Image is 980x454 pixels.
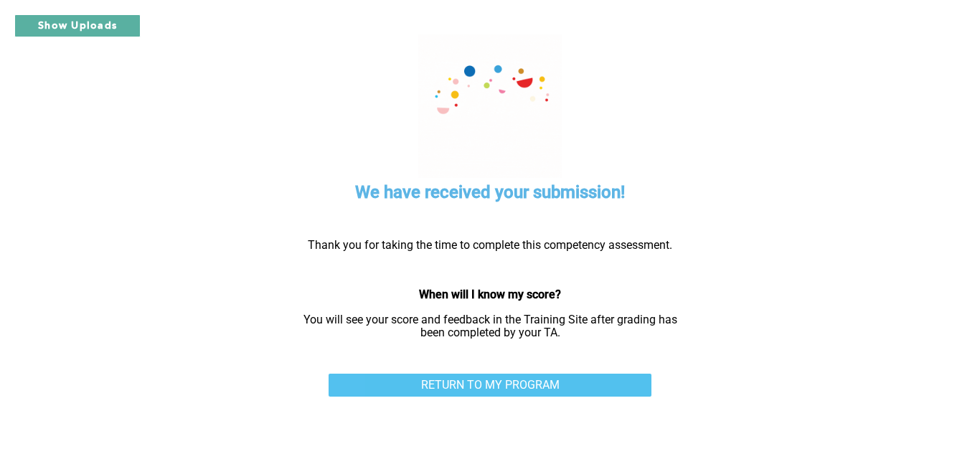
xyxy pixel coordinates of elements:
[419,288,561,301] strong: When will I know my score?
[293,313,687,340] p: You will see your score and feedback in the Training Site after grading has been completed by you...
[329,374,651,397] a: RETURN TO MY PROGRAM
[355,181,625,204] h5: We have received your submission!
[418,34,562,178] img: celebration.7678411f.gif
[14,14,141,37] button: Show Uploads
[293,239,687,252] p: Thank you for taking the time to complete this competency assessment.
